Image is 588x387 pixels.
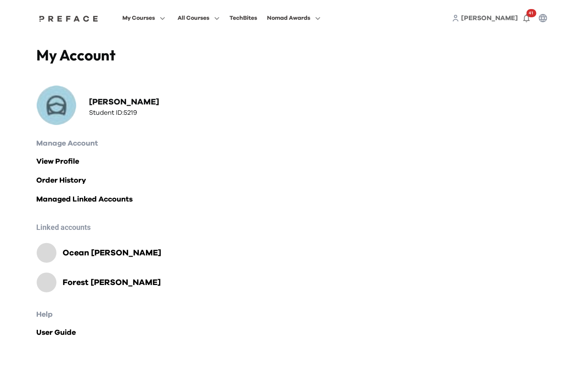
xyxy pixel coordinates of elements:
span: My Courses [122,13,155,23]
a: User Guide [37,327,552,338]
button: All Courses [175,13,222,23]
h2: Help [37,309,552,320]
h2: Manage Account [37,138,552,149]
span: 41 [527,9,536,17]
a: View Profile [37,156,552,167]
a: Managed Linked Accounts [37,194,552,205]
span: All Courses [178,13,209,23]
button: 41 [518,10,535,26]
button: My Courses [120,13,168,23]
h2: [PERSON_NAME] [89,96,159,108]
a: [PERSON_NAME] [461,13,518,23]
h3: Student ID: 5219 [89,108,159,118]
h2: Ocean [PERSON_NAME] [63,247,162,259]
img: Profile Picture [37,86,76,125]
a: Preface Logo [37,15,101,21]
img: Preface Logo [37,15,101,22]
a: Ocean [PERSON_NAME] [56,247,162,259]
a: Order History [37,175,552,186]
span: Nomad Awards [267,13,310,23]
h4: My Account [37,46,294,64]
h6: Linked accounts [37,222,552,233]
a: Forest [PERSON_NAME] [56,277,161,288]
h2: Forest [PERSON_NAME] [63,277,161,288]
span: [PERSON_NAME] [461,15,518,21]
button: Nomad Awards [265,13,323,23]
div: TechBites [230,13,257,23]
